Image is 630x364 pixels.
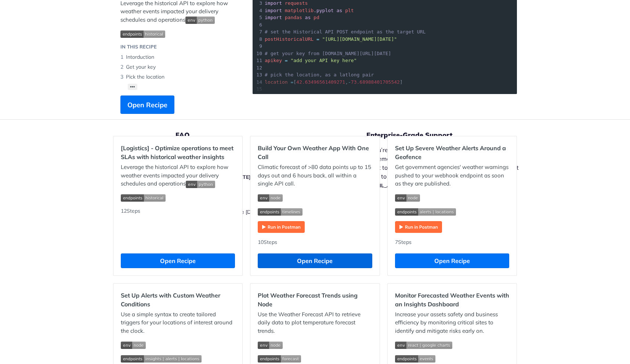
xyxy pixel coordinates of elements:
img: env [395,194,420,202]
h5: Enterprise-Grade Support [366,131,538,140]
img: env [186,181,215,188]
li: Intorduction [120,52,238,62]
img: endpoint [120,30,165,38]
span: Expand image [258,194,372,202]
span: Expand image [258,207,372,216]
div: 12 Steps [121,207,235,246]
h2: Plot Weather Forecast Trends using Node [258,291,372,309]
img: endpoint [121,194,166,202]
img: endpoint [395,355,435,363]
img: Run in Postman [395,221,442,233]
p: Get government agencies' weather warnings pushed to your webhook endpoint as soon as they are pub... [395,163,509,188]
span: Open Recipe [127,100,167,110]
button: Open Recipe [258,253,372,268]
h2: Set Up Alerts with Custom Weather Conditions [121,291,235,309]
img: env [185,17,215,24]
h2: Build Your Own Weather App With One Call [258,144,372,161]
button: Open Recipe [121,253,235,268]
img: endpoint [258,208,303,216]
img: endpoint [395,208,456,216]
div: 10 Steps [258,238,372,246]
span: Expand image [185,16,215,23]
span: Expand image [395,340,509,349]
img: env [121,342,146,349]
span: Expand image [186,180,215,187]
img: endpoint [258,355,301,363]
img: env [395,342,452,349]
h2: Monitor Forecasted Weather Events with an Insights Dashboard [395,291,509,309]
span: Expand image [395,207,509,216]
span: Expand image [121,354,235,363]
button: ••• [128,84,137,90]
div: 7 Steps [395,238,509,246]
a: Expand image [258,223,305,230]
img: env [258,342,283,349]
li: Get your key [120,62,238,72]
span: Expand image [121,194,235,202]
span: Expand image [395,354,509,363]
li: Pick the location [120,72,238,82]
p: Use the Weather Forecast API to retrieve daily data to plot temperature forecast trends. [258,310,372,335]
h2: Set Up Severe Weather Alerts Around a Geofence [395,144,509,161]
p: Leverage the historical API to explore how weather events impacted your delivery schedules and op... [121,163,235,188]
img: Run in Postman [258,221,305,233]
button: Open Recipe [120,95,174,114]
span: Expand image [258,354,372,363]
img: endpoint [121,355,202,363]
p: Use a simple syntax to create tailored triggers for your locations of interest around the clock. [121,310,235,335]
h5: FAQ [175,131,366,140]
button: Open Recipe [395,253,509,268]
span: Expand image [258,340,372,349]
p: Climatic forecast of >80 data points up to 15 days out and 6 hours back, all within a single API ... [258,163,372,188]
a: Expand image [395,223,442,230]
img: env [258,194,283,202]
p: Increase your assets safety and business efficiency by monitoring critical sites to identify and ... [395,310,509,335]
span: Expand image [120,29,238,38]
div: IN THIS RECIPE [120,43,157,51]
h2: [Logistics] - Optimize operations to meet SLAs with historical weather insights [121,144,235,161]
span: Expand image [121,340,235,349]
span: Expand image [395,194,509,202]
